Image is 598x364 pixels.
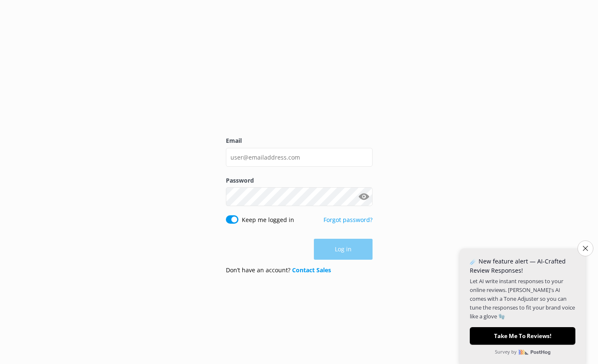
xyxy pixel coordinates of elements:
label: Email [226,136,373,145]
a: Forgot password? [324,216,373,224]
button: Show password [356,188,373,205]
input: user@emailaddress.com [226,148,373,167]
p: Don’t have an account? [226,266,331,275]
a: Contact Sales [292,266,331,274]
label: Password [226,176,373,185]
label: Keep me logged in [242,215,294,225]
